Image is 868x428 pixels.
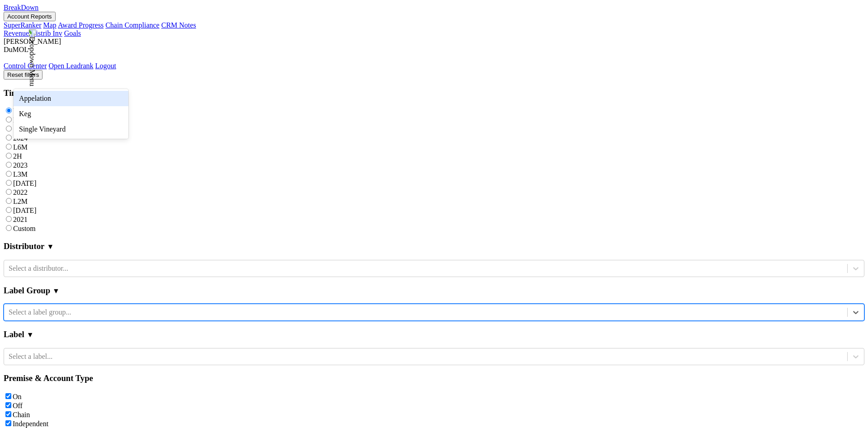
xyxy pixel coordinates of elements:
a: Map [43,21,57,29]
span: ▼ [52,287,60,295]
label: YTD [13,107,28,115]
label: Off [13,402,23,409]
h3: Label Group [4,286,50,296]
label: 2022 [13,188,28,196]
button: Reset filters [4,70,42,80]
label: Chain [13,411,30,419]
label: L6M [13,143,28,151]
a: Distrib Inv [31,29,62,37]
a: Control Center [4,62,47,70]
label: [DATE] [13,179,37,187]
div: Dropdown Menu [4,62,864,70]
a: Logout [95,62,116,70]
h3: Premise & Account Type [4,373,864,383]
a: CRM Notes [161,21,196,29]
label: LTM [13,116,28,124]
span: ▼ [47,243,54,251]
label: 2021 [13,216,28,223]
a: BreakDown [4,4,38,11]
div: [PERSON_NAME] [4,38,864,46]
h3: Label [4,329,24,339]
button: Account Reports [4,12,56,21]
label: 2024 [13,134,28,142]
a: Revenue [4,29,29,37]
label: On [13,393,22,400]
a: SuperRanker [4,21,42,29]
div: Keg [14,106,128,122]
label: Custom [13,225,36,232]
div: Account Reports [4,21,864,29]
label: 2H [13,152,22,160]
span: ▼ [27,331,34,339]
a: Open Leadrank [49,62,94,70]
img: Dropdown Menu [28,29,36,86]
span: DuMOL [4,46,28,53]
label: 1H [13,125,22,133]
label: L3M [13,170,28,178]
a: Award Progress [58,21,104,29]
div: Appelation [14,91,128,106]
a: Chain Compliance [105,21,160,29]
label: [DATE] [13,207,37,214]
label: L2M [13,198,28,205]
a: Goals [64,29,81,37]
h3: Time Period [4,88,864,98]
h3: Distributor [4,241,44,251]
div: Single Vineyard [14,122,128,137]
label: Independent [13,420,48,428]
label: 2023 [13,161,28,169]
